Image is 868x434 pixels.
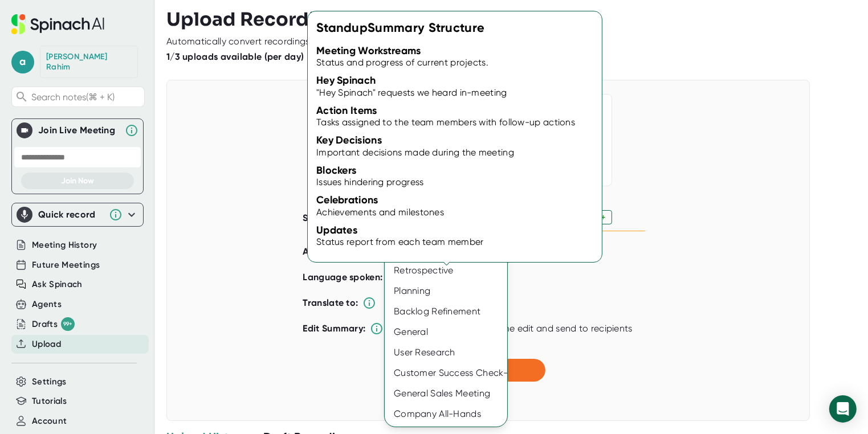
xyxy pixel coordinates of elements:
[385,301,507,322] div: Backlog Refinement
[385,260,507,281] div: Retrospective
[385,342,507,363] div: User Research
[385,240,507,260] div: Standup
[829,395,857,423] div: Open Intercom Messenger
[385,281,507,301] div: Planning
[385,404,507,424] div: Company All-Hands
[385,363,507,383] div: Customer Success Check-In
[385,383,507,404] div: General Sales Meeting
[385,322,507,342] div: General
[385,219,507,240] div: Create custom template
